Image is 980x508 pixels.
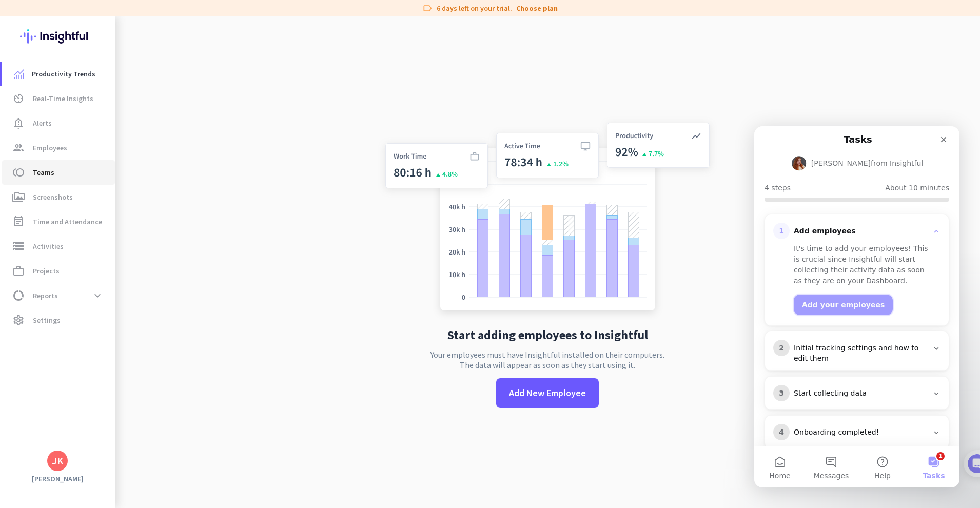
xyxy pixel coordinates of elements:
i: settings [12,314,25,326]
span: Projects [33,265,60,277]
span: Alerts [33,117,52,129]
i: work_outline [12,265,25,277]
a: menu-itemProductivity Trends [2,62,115,86]
a: groupEmployees [2,135,115,160]
span: Employees [33,142,67,154]
a: Choose plan [516,3,558,13]
button: Add New Employee [496,378,599,408]
i: group [12,142,25,154]
i: av_timer [12,92,25,105]
h2: Start adding employees to Insightful [447,329,648,341]
i: event_note [12,216,25,228]
span: Settings [33,314,61,326]
span: Teams [33,166,54,179]
img: menu-item [14,69,24,79]
i: label [422,3,433,13]
a: tollTeams [2,160,115,185]
i: notification_important [12,117,25,129]
i: data_usage [12,289,25,302]
i: perm_media [12,191,25,203]
button: expand_more [88,286,107,305]
a: work_outlineProjects [2,259,115,283]
a: storageActivities [2,234,115,259]
span: Reports [33,289,58,302]
img: Insightful logo [20,16,95,56]
a: av_timerReal-Time Insights [2,86,115,111]
i: toll [12,166,25,179]
img: no-search-results [378,116,717,321]
span: Time and Attendance [33,216,102,228]
span: Screenshots [33,191,73,203]
a: data_usageReportsexpand_more [2,283,115,308]
span: Activities [33,240,64,252]
a: perm_mediaScreenshots [2,185,115,209]
span: Real-Time Insights [33,92,93,105]
a: notification_importantAlerts [2,111,115,135]
a: settingsSettings [2,308,115,333]
a: event_noteTime and Attendance [2,209,115,234]
span: Add New Employee [509,386,586,400]
div: JK [52,456,63,466]
iframe: Intercom live chat [754,126,959,487]
i: storage [12,240,25,252]
span: Productivity Trends [32,68,95,80]
p: Your employees must have Insightful installed on their computers. The data will appear as soon as... [430,349,664,370]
